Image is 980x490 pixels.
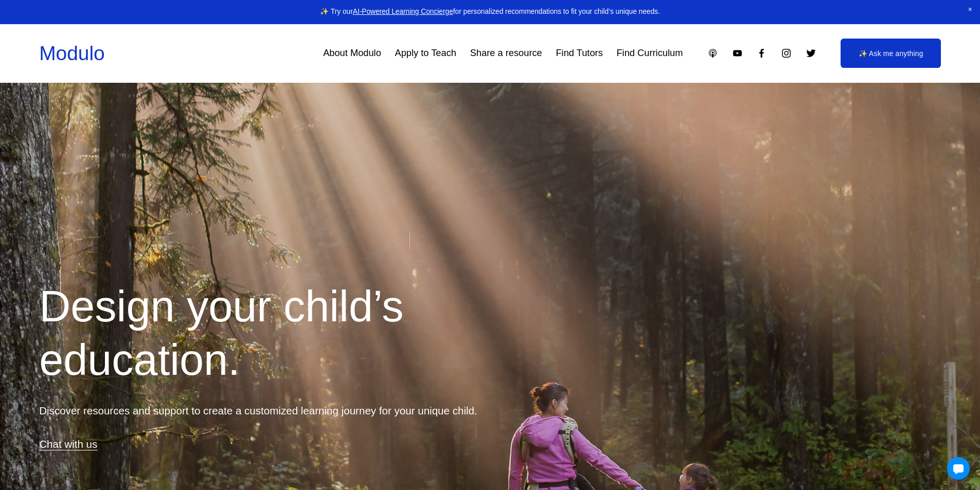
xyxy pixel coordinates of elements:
[781,48,792,59] a: Instagram
[470,44,542,63] a: Share a resource
[353,8,453,15] a: AI-Powered Learning Concierge
[39,404,490,419] h4: Discover resources and support to create a customized learning journey for your unique child.
[707,48,718,59] a: Apple Podcasts
[556,44,602,63] a: Find Tutors
[806,48,816,59] a: Twitter
[616,44,683,63] a: Find Curriculum
[841,39,941,68] a: ✨ Ask me anything
[732,48,743,59] a: YouTube
[39,42,104,64] a: Modulo
[323,44,381,63] a: About Modulo
[756,48,767,59] a: Facebook
[395,44,456,63] a: Apply to Teach
[39,280,490,387] h1: Design your child’s education.
[39,438,97,450] a: Chat with us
